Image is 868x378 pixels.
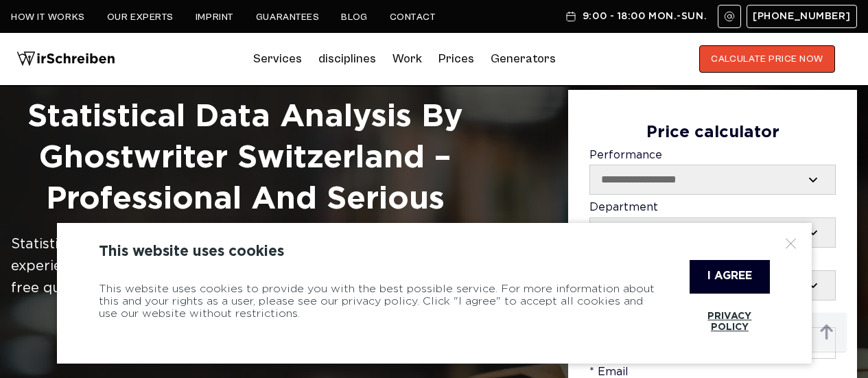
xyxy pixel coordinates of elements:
[107,12,174,23] a: Our experts
[438,51,474,66] a: Prices
[99,284,655,319] font: This website uses cookies to provide you with the best possible service. For more information abo...
[590,218,835,247] select: Department
[253,51,302,66] font: Services
[583,12,707,21] font: 9:00 - 18:00 Mon.-Sun.
[711,54,823,64] font: CALCULATE PRICE NOW
[390,12,436,23] a: contact
[491,48,556,70] a: Generators
[589,150,662,161] font: Performance
[753,12,851,21] font: [PHONE_NUMBER]
[690,300,769,343] a: Privacy Policy
[747,5,857,28] a: [PHONE_NUMBER]
[99,246,284,258] font: This website uses cookies
[589,202,658,213] font: Department
[11,12,85,23] a: How it works
[646,125,779,140] font: Price calculator
[27,103,463,213] font: Statistical data analysis by Ghostwriter Switzerland – Professional and Serious
[699,45,835,73] button: CALCULATE PRICE NOW
[16,45,115,73] img: logo wewrite
[11,238,474,294] font: Statistical data analysis is an important part of academic work. Our experienced ghostwriters can...
[590,165,835,194] select: Performance
[707,312,751,331] font: Privacy Policy
[196,12,234,23] a: imprint
[318,51,376,66] font: disciplines
[707,271,752,281] font: I agree
[256,12,320,23] a: Guarantees
[253,48,302,70] a: Services
[491,51,556,66] font: Generators
[341,12,367,23] a: Blog
[724,11,735,22] img: E-mail
[565,11,577,22] img: Schedule
[806,312,847,353] img: button top
[589,367,629,377] font: * Email
[392,51,422,66] font: Work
